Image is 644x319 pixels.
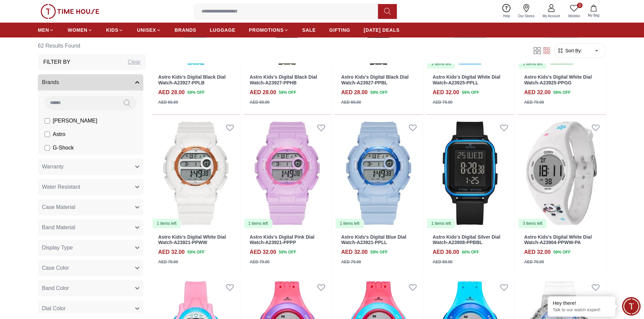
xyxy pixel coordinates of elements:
[302,27,316,33] span: SALE
[517,117,606,229] a: Astro Kids's Digital White Dial Watch-A23904-PPWW-PA3 items left
[524,248,550,256] h4: AED 32.00
[334,117,423,229] a: Astro Kids's Digital Blue Dial Watch-A23921-PPLL1 items left
[514,3,539,20] a: Our Stores
[42,264,69,272] span: Case Color
[38,179,143,195] button: Water Resistant
[106,24,123,36] a: KIDS
[42,304,66,313] span: Dial Color
[279,89,296,96] span: 59 % OFF
[540,14,563,19] span: My Account
[250,99,270,105] div: AED 69.00
[42,183,80,191] span: Water Resistant
[302,24,316,36] a: SALE
[42,284,69,292] span: Band Color
[341,234,406,245] a: Astro Kids's Digital Blue Dial Watch-A23921-PPLL
[462,89,479,96] span: 59 % OFF
[519,59,546,69] div: 1 items left
[243,117,332,229] img: Astro Kids's Digital Pink Dial Watch-A23921-PPPP
[158,248,185,256] h4: AED 32.00
[364,24,400,36] a: [DATE] DEALS
[53,144,74,152] span: G-Shock
[341,74,408,85] a: Astro Kids's Digital Black Dial Watch-A23927-PPBL
[250,259,270,265] div: AED 79.00
[433,259,453,265] div: AED 89.00
[524,74,592,85] a: Astro Kids's Digital White Dial Watch-A23925-PPGG
[519,219,546,228] div: 3 items left
[553,307,610,313] p: Talk to our watch expert!
[336,219,363,228] div: 1 items left
[249,27,284,33] span: PROMOTIONS
[187,249,205,255] span: 59 % OFF
[370,249,387,255] span: 59 % OFF
[42,203,75,211] span: Case Material
[153,219,181,228] div: 1 items left
[364,27,400,33] span: [DATE] DEALS
[250,234,315,245] a: Astro Kids's Digital Pink Dial Watch-A23921-PPPP
[524,88,550,97] h4: AED 32.00
[45,118,50,124] input: [PERSON_NAME]
[210,24,236,36] a: LUGGAGE
[175,27,196,33] span: BRANDS
[500,14,513,19] span: Help
[38,260,143,276] button: Case Color
[175,24,196,36] a: BRANDS
[370,89,387,96] span: 59 % OFF
[249,24,289,36] a: PROMOTIONS
[462,249,479,255] span: 60 % OFF
[341,99,361,105] div: AED 69.00
[585,13,602,18] span: My Bag
[158,74,225,85] a: Astro Kids's Digital Black Dial Watch-A23927-PPLB
[250,248,276,256] h4: AED 32.00
[128,58,141,66] div: Clear
[433,248,459,256] h4: AED 36.00
[38,27,49,33] span: MEN
[187,89,205,96] span: 59 % OFF
[553,300,610,307] div: Hey there!
[427,59,455,69] div: 1 items left
[38,24,54,36] a: MEN
[243,117,332,229] a: Astro Kids's Digital Pink Dial Watch-A23921-PPPP1 items left
[38,159,143,175] button: Warranty
[158,88,185,97] h4: AED 28.00
[38,38,146,54] h6: 62 Results Found
[341,248,367,256] h4: AED 32.00
[499,3,514,20] a: Help
[244,219,272,228] div: 1 items left
[53,117,97,125] span: [PERSON_NAME]
[553,249,571,255] span: 59 % OFF
[137,24,161,36] a: UNISEX
[250,74,317,85] a: Astro Kids's Digital Black Dial Watch-A23927-PPHB
[38,280,143,296] button: Band Color
[42,163,64,171] span: Warranty
[553,89,571,96] span: 59 % OFF
[158,259,178,265] div: AED 79.00
[426,117,515,229] img: Astro Kids's Digital Silver Dial Watch-A23908-PPBBL
[564,3,584,20] a: 0Wishlist
[42,223,75,232] span: Band Material
[210,27,236,33] span: LUGGAGE
[38,240,143,256] button: Display Type
[557,47,582,54] button: Sort By:
[38,199,143,215] button: Case Material
[158,99,178,105] div: AED 69.00
[564,47,582,54] span: Sort By:
[584,3,603,19] button: My Bag
[106,27,118,33] span: KIDS
[341,259,361,265] div: AED 79.00
[158,234,226,245] a: Astro Kids's Digital White Dial Watch-A23921-PPWW
[524,234,592,245] a: Astro Kids's Digital White Dial Watch-A23904-PPWW-PA
[433,234,500,245] a: Astro Kids's Digital Silver Dial Watch-A23908-PPBBL
[38,300,143,317] button: Dial Color
[517,117,606,229] img: Astro Kids's Digital White Dial Watch-A23904-PPWW-PA
[279,249,296,255] span: 59 % OFF
[524,99,544,105] div: AED 79.00
[42,78,59,86] span: Brands
[68,27,88,33] span: WOMEN
[53,130,65,138] span: Astro
[137,27,156,33] span: UNISEX
[433,88,459,97] h4: AED 32.00
[43,58,70,66] h3: Filter By
[38,219,143,236] button: Band Material
[250,88,276,97] h4: AED 28.00
[38,74,143,90] button: Brands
